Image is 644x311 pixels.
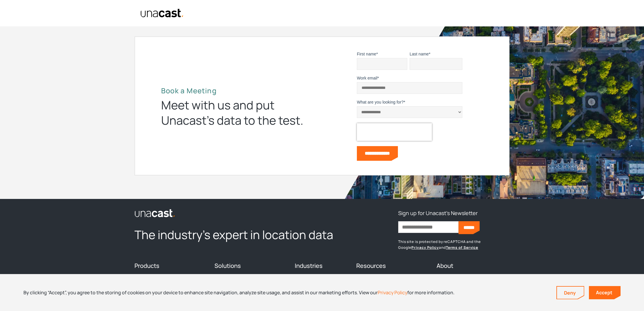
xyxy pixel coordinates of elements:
[134,262,159,270] a: Products
[23,289,454,296] div: By clicking “Accept”, you agree to the storing of cookies on your device to enhance site navigati...
[161,97,314,128] div: Meet with us and put Unacast’s data to the test.
[589,286,621,299] a: Accept
[357,52,376,56] span: First name
[134,208,349,218] a: link to the homepage
[357,123,432,141] iframe: reCAPTCHA
[356,262,429,269] h4: Resources
[437,262,510,269] h4: About
[398,208,478,218] h3: Sign up for Unacast's Newsletter
[410,52,429,56] span: Last name
[137,9,184,18] a: home
[161,86,314,95] h2: Book a Meeting
[357,100,404,104] span: What are you looking for?
[411,245,439,250] a: Privacy Policy
[214,262,241,270] a: Solutions
[446,245,478,250] a: Terms of Service
[398,239,510,251] p: This site is protected by reCAPTCHA and the Google and
[357,76,377,80] span: Work email
[134,227,349,242] h2: The industry’s expert in location data
[134,209,176,218] img: Unacast logo
[557,287,584,299] a: Deny
[378,289,407,296] a: Privacy Policy
[295,262,350,269] h4: Industries
[140,9,184,18] img: Unacast text logo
